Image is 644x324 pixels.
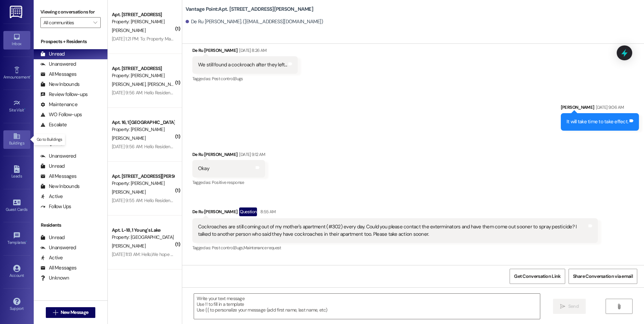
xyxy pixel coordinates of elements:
[198,165,209,172] div: Okay
[112,81,148,87] span: [PERSON_NAME]
[40,183,79,190] div: New Inbounds
[37,137,62,142] p: Go to Buildings
[40,163,65,170] div: Unread
[3,31,30,49] a: Inbox
[237,151,265,158] div: [DATE] 9:12 AM
[53,310,58,315] i: 
[112,173,174,180] div: Apt. [STREET_ADDRESS][PERSON_NAME]
[234,245,244,251] span: Bugs ,
[40,51,65,58] div: Unread
[40,173,76,180] div: All Messages
[560,304,565,309] i: 
[40,61,76,68] div: Unanswered
[93,20,97,25] i: 
[46,307,96,318] button: New Message
[198,61,287,68] div: We still found a cockroach after they left...
[112,11,174,18] div: Apt. [STREET_ADDRESS]
[192,151,265,160] div: De Ru [PERSON_NAME]
[510,269,565,284] button: Get Conversation Link
[40,274,69,282] div: Unknown
[237,47,266,54] div: [DATE] 8:26 AM
[40,193,63,200] div: Active
[192,243,598,253] div: Tagged as:
[573,273,633,280] span: Share Conversation via email
[112,180,174,187] div: Property: [PERSON_NAME]
[186,18,323,25] div: De Ru [PERSON_NAME]. ([EMAIL_ADDRESS][DOMAIN_NAME])
[212,76,234,82] span: Pest control ,
[198,223,587,238] div: Cockroaches are still coming out of my mother's apartment (#302) every day. Could you please cont...
[3,163,30,182] a: Leads
[40,7,101,17] label: Viewing conversations for
[594,104,624,111] div: [DATE] 9:06 AM
[40,264,76,271] div: All Messages
[514,273,560,280] span: Get Conversation Link
[112,119,174,126] div: Apt. 16, 1 [GEOGRAPHIC_DATA][PERSON_NAME]
[112,234,174,241] div: Property: [GEOGRAPHIC_DATA]
[40,153,76,160] div: Unanswered
[40,121,67,128] div: Escalate
[34,38,107,45] div: Prospects + Residents
[553,299,586,314] button: Send
[568,303,579,310] span: Send
[192,74,298,84] div: Tagged as:
[40,71,76,78] div: All Messages
[239,207,257,216] div: Question
[112,18,174,25] div: Property: [PERSON_NAME]
[3,130,30,149] a: Buildings
[259,208,276,215] div: 8:55 AM
[24,107,25,111] span: •
[40,81,79,88] div: New Inbounds
[40,101,77,108] div: Maintenance
[147,81,181,87] span: [PERSON_NAME]
[192,47,298,56] div: De Ru [PERSON_NAME]
[234,76,243,82] span: Bugs
[192,207,598,218] div: De Ru [PERSON_NAME]
[112,243,146,249] span: [PERSON_NAME]
[112,227,174,234] div: Apt. L-18, 1 Young's Lake
[567,118,628,125] div: It will take time to take effect.
[3,97,30,116] a: Site Visit •
[244,245,281,251] span: Maintenance request
[34,293,107,300] div: Past + Future Residents
[40,244,76,251] div: Unanswered
[34,222,107,229] div: Residents
[10,6,24,18] img: ResiDesk Logo
[212,180,244,185] span: Positive response
[40,254,63,261] div: Active
[40,234,65,241] div: Unread
[3,296,30,314] a: Support
[3,197,30,215] a: Guest Cards
[26,239,27,244] span: •
[212,245,234,251] span: Pest control ,
[112,189,146,195] span: [PERSON_NAME]
[3,230,30,248] a: Templates •
[112,135,146,141] span: [PERSON_NAME]
[112,72,174,79] div: Property: [PERSON_NAME]
[112,126,174,133] div: Property: [PERSON_NAME]
[43,17,90,28] input: All communities
[40,111,82,118] div: WO Follow-ups
[112,27,146,33] span: [PERSON_NAME]
[186,6,313,13] b: Vantage Point: Apt. [STREET_ADDRESS][PERSON_NAME]
[192,177,265,187] div: Tagged as:
[561,104,639,113] div: [PERSON_NAME]
[61,309,88,316] span: New Message
[40,91,88,98] div: Review follow-ups
[40,203,71,210] div: Follow Ups
[34,140,107,147] div: Prospects
[616,304,621,309] i: 
[3,263,30,281] a: Account
[569,269,637,284] button: Share Conversation via email
[112,65,174,72] div: Apt. [STREET_ADDRESS]
[30,74,31,78] span: •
